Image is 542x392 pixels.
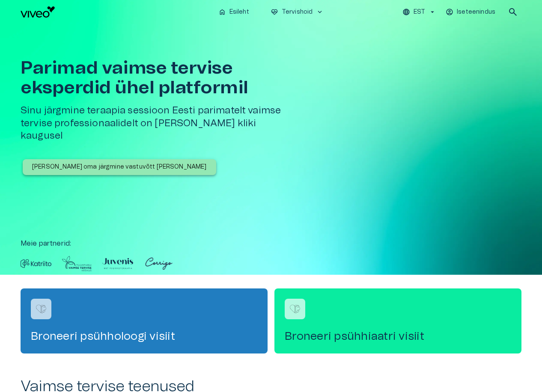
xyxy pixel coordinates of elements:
[282,8,313,17] p: Tervishoid
[31,330,257,343] h4: Broneeri psühholoogi visiit
[229,8,249,17] p: Esileht
[271,8,278,16] span: ecg_heart
[21,58,298,98] h1: Parimad vaimse tervise eksperdid ühel platformil
[274,288,521,353] a: Navigate to service booking
[444,6,497,18] button: Iseteenindus
[32,163,207,172] p: [PERSON_NAME] oma järgmine vastuvõtt [PERSON_NAME]
[401,6,438,18] button: EST
[35,303,48,315] img: Broneeri psühholoogi visiit logo
[143,255,174,272] img: Partner logo
[285,330,511,343] h4: Broneeri psühhiaatri visiit
[504,3,521,21] button: open search modal
[21,238,521,249] p: Meie partnerid :
[21,6,55,18] img: Viveo logo
[414,8,425,17] p: EST
[23,159,216,175] button: [PERSON_NAME] oma järgmine vastuvõtt [PERSON_NAME]
[215,6,253,18] button: homeEsileht
[508,7,518,17] span: search
[21,6,211,18] a: Navigate to homepage
[289,303,301,315] img: Broneeri psühhiaatri visiit logo
[102,255,133,272] img: Partner logo
[316,8,324,16] span: keyboard_arrow_down
[218,8,226,16] span: home
[267,6,328,18] button: ecg_heartTervishoidkeyboard_arrow_down
[21,104,298,142] h5: Sinu järgmine teraapia sessioon Eesti parimatelt vaimse tervise professionaalidelt on [PERSON_NAM...
[21,288,268,353] a: Navigate to service booking
[62,255,92,272] img: Partner logo
[21,255,51,272] img: Partner logo
[457,8,495,17] p: Iseteenindus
